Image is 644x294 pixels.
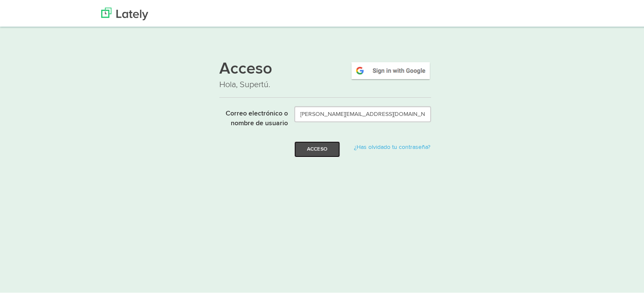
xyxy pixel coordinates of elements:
font: Hola, Supertú. [219,78,270,88]
img: Últimamente [101,6,148,19]
font: Correo electrónico o nombre de usuario [226,109,288,126]
button: Acceso [294,140,340,156]
input: Correo electrónico o nombre de usuario [294,105,431,121]
font: Acceso [307,145,327,150]
a: ¿Has olvidado tu contraseña? [354,143,430,149]
font: Acceso [219,60,272,76]
img: google-signin.png [350,60,431,79]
